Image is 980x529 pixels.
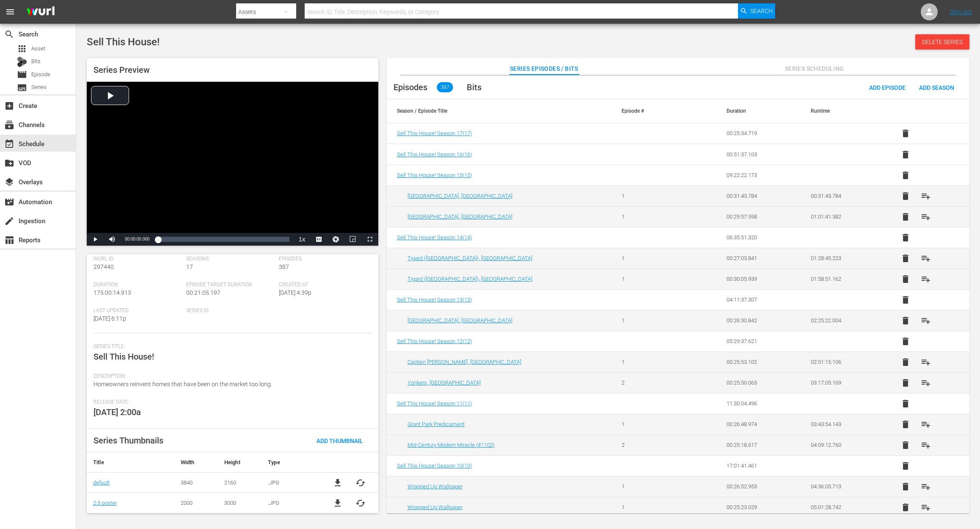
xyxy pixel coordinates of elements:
span: 00:21:05.197 [186,289,220,296]
span: Episode [17,69,27,80]
a: default [93,479,110,486]
td: 05:29:37.621 [716,331,801,352]
button: delete [895,227,916,248]
button: delete [895,144,916,165]
span: playlist_add [921,419,931,429]
a: Sell This House! Season 14(14) [397,234,472,241]
th: Type [262,452,320,473]
button: cached [355,478,366,488]
span: Wurl Id [94,256,182,263]
span: Sell This House! Season 16 ( 16 ) [397,151,472,158]
th: Season / Episode Title [387,99,612,123]
td: 05:01:28.742 [801,497,885,518]
span: delete [900,461,911,471]
a: 2:3 poster [93,500,117,506]
a: Sign Out [950,8,972,15]
span: Sell This House! Season 11 ( 11 ) [397,400,472,407]
span: [DATE] 2:00a [94,407,141,417]
td: 17:01:41.461 [716,455,801,476]
span: Sell This House! [94,352,154,362]
td: 2 [611,435,696,455]
span: [DATE] 6:11p [94,315,126,322]
span: Episodes [279,256,367,263]
span: delete [900,440,911,450]
span: playlist_add [921,502,931,512]
div: Video Player [87,82,378,246]
td: 00:30:05.939 [716,269,801,289]
span: Bits [467,82,482,92]
button: delete [895,248,916,269]
td: 2160 [218,473,262,493]
span: Release Date: [94,399,367,406]
a: Tigard ([GEOGRAPHIC_DATA]), [GEOGRAPHIC_DATA] [407,255,532,261]
span: delete [900,336,911,346]
span: 387 [437,82,453,92]
span: playlist_add [921,212,931,222]
span: Sell This House! Season 12 ( 12 ) [397,338,472,344]
button: playlist_add [916,248,936,269]
span: playlist_add [921,440,931,450]
button: playlist_add [916,414,936,435]
span: delete [900,399,911,409]
span: Duration [94,282,182,288]
span: Episode [31,70,50,79]
button: Picture-in-Picture [344,233,361,246]
span: Asset [31,44,45,53]
span: Create [4,101,14,111]
button: Captions [311,233,328,246]
span: Add Thumbnail [310,438,370,444]
td: 01:01:41.382 [801,206,885,227]
button: playlist_add [916,269,936,289]
a: file_download [333,478,343,488]
a: Captain [PERSON_NAME], [GEOGRAPHIC_DATA] [407,359,521,365]
td: 00:25:18.617 [716,435,801,455]
span: Sell This House! Season 15 ( 15 ) [397,172,472,178]
span: Episodes [394,82,427,92]
td: 00:26:30.842 [716,310,801,331]
td: 00:26:52.953 [716,476,801,497]
td: 1 [611,476,696,497]
a: Tigard ([GEOGRAPHIC_DATA]), [GEOGRAPHIC_DATA] [407,276,532,282]
button: playlist_add [916,207,936,227]
td: 1 [611,206,696,227]
button: delete [895,435,916,455]
td: 1 [611,352,696,372]
a: Wrapped Up Wallpaper [407,483,462,490]
div: Progress Bar [158,237,289,242]
button: delete [895,207,916,227]
span: delete [900,191,911,201]
button: delete [895,310,916,331]
td: 03:17:05.169 [801,372,885,393]
span: playlist_add [921,253,931,263]
button: delete [895,414,916,435]
button: playlist_add [916,186,936,206]
button: Fullscreen [361,233,378,246]
td: 00:26:48.974 [716,414,801,435]
td: 1 [611,497,696,518]
button: Add Episode [862,80,912,95]
span: Last Updated [94,307,182,314]
span: 387 [279,263,289,270]
span: delete [900,150,911,160]
button: delete [895,352,916,372]
td: 1 [611,414,696,435]
span: cached [355,498,366,508]
td: 3000 [218,493,262,513]
span: VOD [4,158,14,168]
span: 00:00:00.000 [125,237,149,241]
td: 2 [611,372,696,393]
a: [GEOGRAPHIC_DATA], [GEOGRAPHIC_DATA] [407,317,512,324]
span: delete [900,253,911,263]
button: delete [895,123,916,144]
span: Schedule [4,139,14,149]
td: 09:22:22.173 [716,165,801,186]
span: 297440 [94,263,114,270]
span: delete [900,378,911,388]
span: delete [900,233,911,243]
td: 03:43:54.143 [801,414,885,435]
td: 04:36:05.713 [801,476,885,497]
span: Series Preview [94,65,150,75]
a: Yonkers, [GEOGRAPHIC_DATA] [407,379,481,386]
span: delete [900,316,911,326]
